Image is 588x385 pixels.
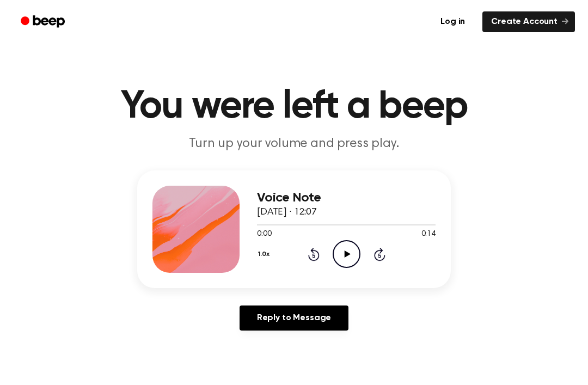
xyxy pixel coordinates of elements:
a: Create Account [482,11,575,32]
span: 0:00 [257,229,271,240]
span: [DATE] · 12:07 [257,207,317,217]
p: Turn up your volume and press play. [85,135,503,153]
a: Log in [430,9,476,34]
a: Beep [13,11,75,33]
h1: You were left a beep [15,87,573,126]
h3: Voice Note [257,191,436,205]
button: 1.0x [257,245,273,264]
a: Reply to Message [240,305,348,331]
span: 0:14 [421,229,436,240]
